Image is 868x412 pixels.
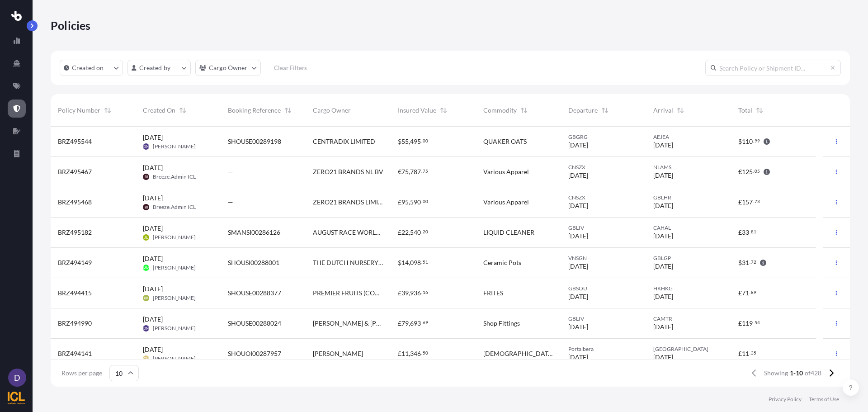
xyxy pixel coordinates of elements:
span: [DATE] [143,194,163,203]
button: Clear Filters [265,61,316,75]
button: cargoOwner Filter options [195,60,261,76]
span: , [409,199,410,205]
span: 31 [742,260,749,266]
span: Policy Number [58,106,100,115]
span: KK [144,294,148,303]
button: Sort [754,105,765,116]
span: AEJEA [653,133,724,141]
span: [DATE] [653,201,673,210]
span: 590 [410,199,421,205]
span: 50 [423,351,428,355]
span: £ [738,350,742,357]
span: £ [398,199,401,205]
span: GM [143,354,149,363]
span: 540 [410,229,421,236]
span: Various Apparel [483,198,529,207]
span: AUGUST RACE WORLDWIDE LTD [313,228,383,237]
span: £ [398,290,401,296]
span: [DATE] [568,201,588,210]
span: BRZ494141 [58,349,92,358]
button: createdOn Filter options [60,60,123,76]
span: 787 [410,169,421,175]
span: 00 [423,200,428,203]
span: [PERSON_NAME] [153,234,196,241]
span: — [228,198,233,207]
span: £ [398,320,401,327]
span: 125 [742,169,753,175]
span: Cargo Owner [313,106,351,115]
span: [DATE] [143,133,163,142]
span: Breeze.Admin ICL [153,204,196,211]
span: , [409,169,410,175]
p: Policies [51,18,91,33]
span: Ceramic Pots [483,258,521,267]
span: HKHKG [653,285,724,292]
span: 20 [423,230,428,233]
span: CNSZX [568,164,639,171]
span: 495 [410,138,421,145]
span: $ [738,138,742,145]
span: [DATE] [143,224,163,233]
span: . [750,260,750,264]
span: 54 [755,321,760,324]
span: GBLIV [568,315,639,322]
span: [PERSON_NAME] [153,355,196,362]
span: Shop Fittings [483,319,520,328]
span: . [750,230,750,233]
span: . [753,170,754,173]
span: £ [738,229,742,236]
span: Departure [568,106,598,115]
span: [DATE] [143,345,163,354]
span: 75 [401,169,409,175]
span: . [421,170,422,173]
span: GBLIV [568,224,639,232]
span: $ [398,260,401,266]
span: Showing [764,369,788,378]
span: ZERO21 BRANDS NL BV [313,167,383,176]
span: [DATE] [653,353,673,362]
span: [PERSON_NAME] [153,143,196,150]
span: [DATE] [143,254,163,263]
span: Breeze.Admin ICL [153,173,196,180]
span: 098 [410,260,421,266]
span: GBGRG [568,133,639,141]
span: , [409,320,410,327]
span: , [409,138,410,145]
span: , [409,229,410,236]
span: 119 [742,320,753,327]
button: Sort [438,105,449,116]
span: ZERO21 BRANDS LIMITED [313,198,383,207]
span: 89 [751,291,756,294]
span: £ [738,320,742,327]
span: 11 [401,350,409,357]
span: PREMIER FRUITS (COVENT GARDEN) LIMITED [313,289,383,298]
span: [DATE] [143,315,163,324]
span: CNSZX [568,194,639,201]
span: 11 [742,350,749,357]
span: 73 [755,200,760,203]
span: JL [144,233,148,242]
span: [GEOGRAPHIC_DATA] [653,346,724,353]
span: . [421,291,422,294]
span: 936 [410,290,421,296]
a: Privacy Policy [769,396,802,403]
span: CENTRADIX LIMITED [313,137,375,146]
span: £ [738,199,742,205]
span: [DATE] [653,292,673,301]
span: 693 [410,320,421,327]
span: DN [143,324,149,333]
span: GBSOU [568,285,639,292]
span: SHOUSE00288377 [228,289,281,298]
span: [PERSON_NAME] & [PERSON_NAME] LTD [313,319,383,328]
span: 69 [423,321,428,324]
button: Sort [675,105,686,116]
span: BI [145,203,148,212]
span: of 428 [805,369,821,378]
input: Search Policy or Shipment ID... [705,60,841,76]
span: . [421,260,422,264]
span: . [753,200,754,203]
span: Insured Value [398,106,436,115]
span: CAMTR [653,315,724,322]
span: . [750,351,750,355]
span: D [14,373,20,382]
